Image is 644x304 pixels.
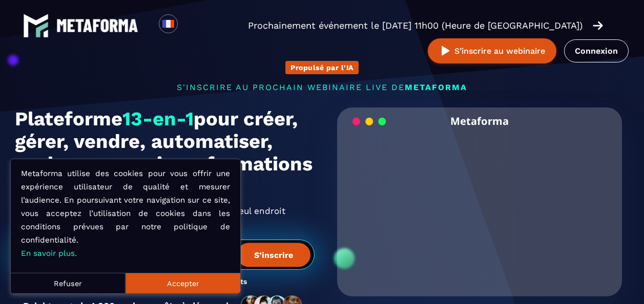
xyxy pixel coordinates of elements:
img: play [439,45,452,57]
input: Search for option [186,19,194,32]
button: Accepter [126,273,240,293]
a: En savoir plus. [21,249,77,258]
span: METAFORMA [405,82,467,92]
img: arrow-right [593,20,603,31]
p: Metaforma utilise des cookies pour vous offrir une expérience utilisateur de qualité et mesurer l... [21,167,230,260]
video: Your browser does not support the video tag. [345,135,615,269]
a: Connexion [564,39,629,62]
button: S’inscrire [237,243,310,267]
div: Search for option [178,14,203,37]
img: logo [23,13,49,38]
h2: Metaforma [450,107,509,135]
span: 13-en-1 [122,107,194,130]
h1: Plateforme pour créer, gérer, vendre, automatiser, scaler vos services, formations et coachings. [15,107,315,198]
img: fr [162,17,175,30]
button: Refuser [11,273,126,293]
p: s'inscrire au prochain webinaire live de [15,82,630,92]
button: S’inscrire au webinaire [428,38,556,63]
img: logo [56,19,138,32]
p: Prochainement événement le [DATE] 11h00 (Heure de [GEOGRAPHIC_DATA]) [248,18,583,33]
img: loading [352,117,386,126]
